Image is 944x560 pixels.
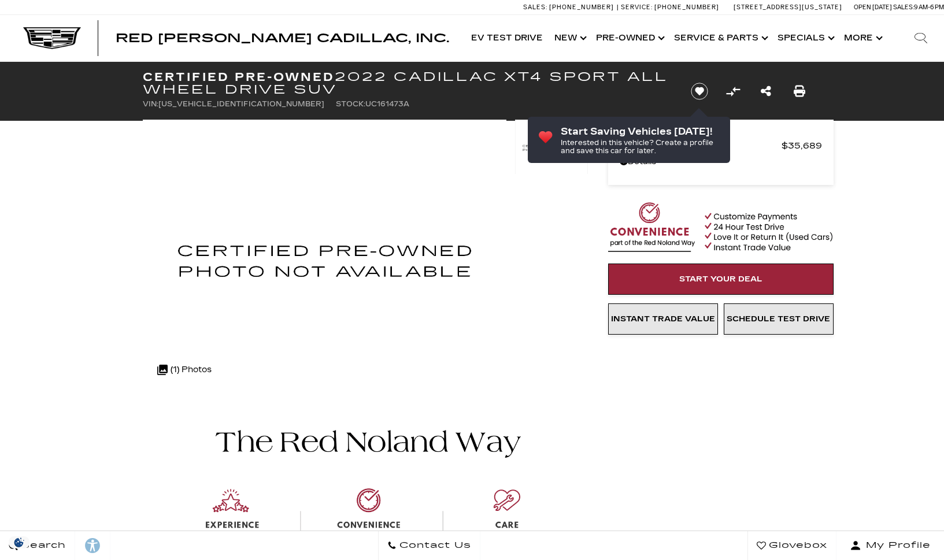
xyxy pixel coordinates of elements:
[782,138,822,154] span: $35,689
[116,32,449,44] a: Red [PERSON_NAME] Cadillac, Inc.
[465,15,549,61] a: EV Test Drive
[836,531,944,560] button: Open user profile menu
[336,100,365,108] span: Stock:
[116,31,449,45] span: Red [PERSON_NAME] Cadillac, Inc.
[523,4,617,10] a: Sales: [PHONE_NUMBER]
[861,537,931,554] span: My Profile
[6,536,32,548] section: Click to Open Cookie Consent Modal
[143,120,506,400] img: Certified Used 2022 Galactic Grey Metallic Cadillac Sport image 1
[549,3,614,11] span: [PHONE_NUMBER]
[365,100,409,108] span: UC161473A
[143,70,335,84] strong: Certified Pre-Owned
[687,82,712,101] button: Save vehicle
[608,264,834,295] a: Start Your Deal
[158,100,324,108] span: [US_VEHICLE_IDENTIFICATION_NUMBER]
[747,531,836,560] a: Glovebox
[838,15,886,61] button: More
[397,537,471,554] span: Contact Us
[151,356,217,384] div: (1) Photos
[143,100,158,108] span: VIN:
[143,71,672,96] h1: 2022 Cadillac XT4 Sport All Wheel Drive SUV
[608,303,718,335] a: Instant Trade Value
[734,3,842,11] a: [STREET_ADDRESS][US_STATE]
[18,537,66,554] span: Search
[724,303,834,335] a: Schedule Test Drive
[854,3,892,11] span: Open [DATE]
[611,314,715,324] span: Instant Trade Value
[620,154,822,170] a: Details
[549,15,590,61] a: New
[654,3,719,11] span: [PHONE_NUMBER]
[893,3,914,11] span: Sales:
[620,138,822,154] a: Red [PERSON_NAME] $35,689
[523,3,547,11] span: Sales:
[621,3,653,11] span: Service:
[772,15,838,61] a: Specials
[724,83,742,100] button: Compare Vehicle
[590,15,668,61] a: Pre-Owned
[914,3,944,11] span: 9 AM-6 PM
[727,314,830,324] span: Schedule Test Drive
[23,27,81,49] img: Cadillac Dark Logo with Cadillac White Text
[679,275,762,284] span: Start Your Deal
[668,15,772,61] a: Service & Parts
[620,138,782,154] span: Red [PERSON_NAME]
[766,537,827,554] span: Glovebox
[794,83,805,99] a: Print this Certified Pre-Owned 2022 Cadillac XT4 Sport All Wheel Drive SUV
[378,531,480,560] a: Contact Us
[515,120,588,176] img: Certified Used 2022 Galactic Grey Metallic Cadillac Sport image 1
[617,4,722,10] a: Service: [PHONE_NUMBER]
[6,536,32,548] img: Opt-Out Icon
[761,83,771,99] a: Share this Certified Pre-Owned 2022 Cadillac XT4 Sport All Wheel Drive SUV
